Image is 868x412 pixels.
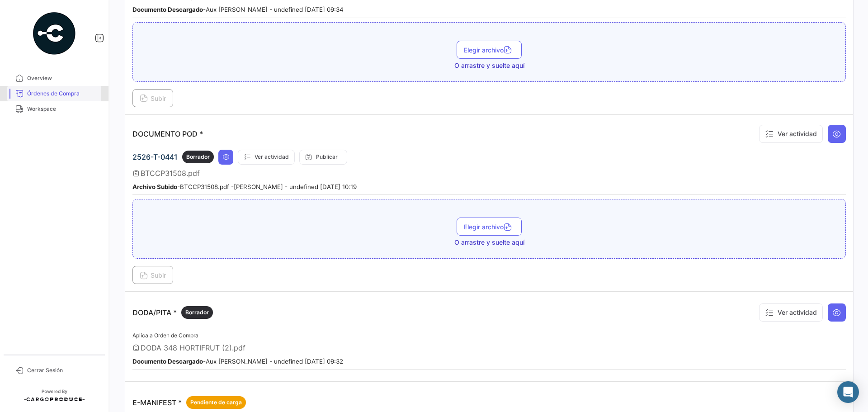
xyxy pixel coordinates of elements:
[185,308,209,317] span: Borrador
[132,6,344,13] small: - Aux [PERSON_NAME] - undefined [DATE] 09:34
[132,358,343,365] small: - Aux [PERSON_NAME] - undefined [DATE] 09:32
[132,332,198,339] span: Aplica a Orden de Compra
[299,150,347,165] button: Publicar
[464,46,514,54] span: Elegir archivo
[7,71,101,86] a: Overview
[27,105,98,113] span: Workspace
[132,152,178,161] span: 2526-T-0441
[454,238,524,247] span: O arrastre y suelte aquí
[132,6,203,13] b: Documento Descargado
[759,303,823,322] button: Ver actividad
[837,381,859,403] div: Abrir Intercom Messenger
[457,218,522,236] button: Elegir archivo
[190,398,242,407] span: Pendiente de carga
[186,153,210,161] span: Borrador
[238,150,295,165] button: Ver actividad
[141,169,200,178] span: BTCCP31508.pdf
[132,183,357,190] small: - BTCCP31508.pdf - [PERSON_NAME] - undefined [DATE] 10:19
[27,74,98,82] span: Overview
[454,61,524,70] span: O arrastre y suelte aquí
[759,125,823,143] button: Ver actividad
[132,306,213,319] p: DODA/PITA *
[7,86,101,101] a: Órdenes de Compra
[132,266,173,284] button: Subir
[141,343,245,352] span: DODA 348 HORTIFRUT (2).pdf
[457,41,522,59] button: Elegir archivo
[132,396,246,409] p: E-MANIFEST *
[140,95,166,102] span: Subir
[132,358,203,365] b: Documento Descargado
[132,183,177,190] b: Archivo Subido
[32,11,77,56] img: powered-by.png
[140,271,166,279] span: Subir
[7,101,101,117] a: Workspace
[27,366,98,374] span: Cerrar Sesión
[27,90,98,98] span: Órdenes de Compra
[464,223,514,231] span: Elegir archivo
[132,89,173,107] button: Subir
[132,129,203,138] p: DOCUMENTO POD *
